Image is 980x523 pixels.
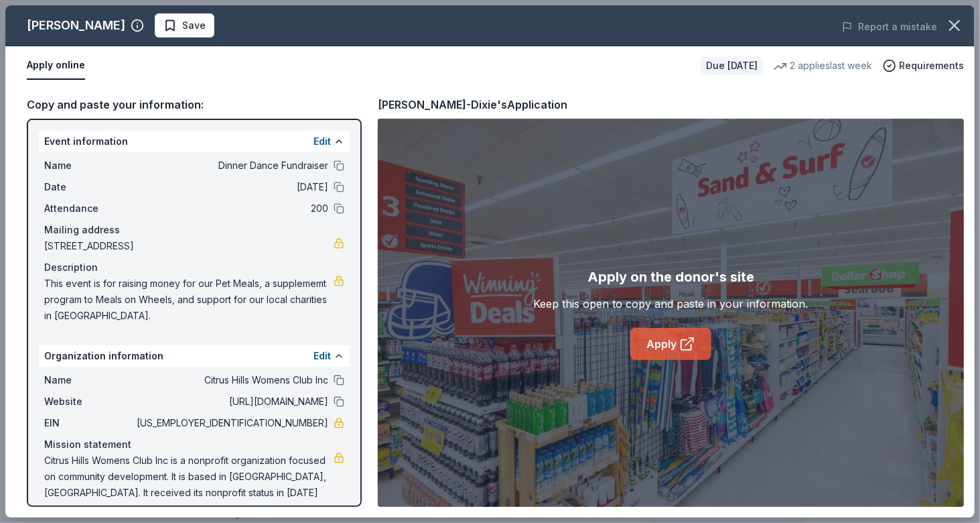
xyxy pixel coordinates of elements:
[44,453,334,501] span: Citrus Hills Womens Club Inc is a nonprofit organization focused on community development. It is ...
[134,372,328,388] span: Citrus Hills Womens Club Inc
[44,238,334,254] span: [STREET_ADDRESS]
[44,179,134,195] span: Date
[39,345,350,367] div: Organization information
[534,296,809,312] div: Keep this open to copy and paste in your information.
[155,13,214,38] button: Save
[774,58,872,74] div: 2 applies last week
[630,328,711,360] a: Apply
[39,131,350,152] div: Event information
[134,158,328,174] span: Dinner Dance Fundraiser
[44,394,134,410] span: Website
[883,58,964,74] button: Requirements
[44,222,344,238] div: Mailing address
[378,96,567,113] div: [PERSON_NAME]-Dixie's Application
[134,394,328,410] span: [URL][DOMAIN_NAME]
[899,58,964,74] span: Requirements
[182,17,206,34] span: Save
[842,19,937,35] button: Report a mistake
[44,200,134,217] span: Attendance
[27,15,125,36] div: [PERSON_NAME]
[587,266,754,288] div: Apply on the donor's site
[44,158,134,174] span: Name
[44,372,134,388] span: Name
[27,96,362,113] div: Copy and paste your information:
[313,348,331,364] button: Edit
[44,437,344,453] div: Mission statement
[44,259,344,276] div: Description
[44,415,134,431] span: EIN
[313,133,331,150] button: Edit
[134,415,328,431] span: [US_EMPLOYER_IDENTIFICATION_NUMBER]
[134,179,328,195] span: [DATE]
[134,200,328,217] span: 200
[27,52,85,80] button: Apply online
[44,276,334,324] span: This event is for raising money for our Pet Meals, a supplememt program to Meals on Wheels, and s...
[701,56,763,75] div: Due [DATE]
